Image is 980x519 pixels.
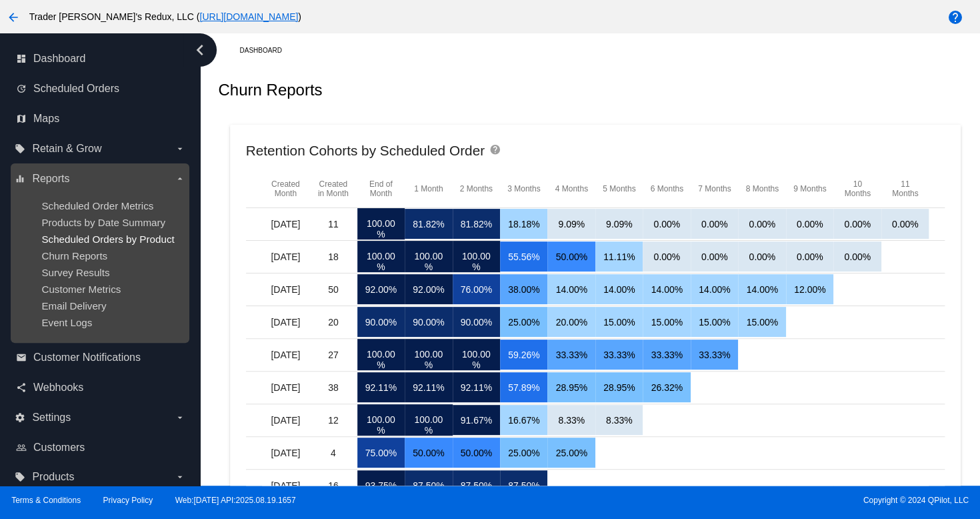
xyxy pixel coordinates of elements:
[262,179,309,198] mat-header-cell: Created Month
[501,496,969,505] span: Copyright © 2024 QPilot, LLC
[738,184,785,193] mat-header-cell: 8 Months
[357,208,405,239] mat-cell: 100.00%
[218,81,322,99] h2: Churn Reports
[15,412,25,423] i: settings
[547,241,595,272] mat-cell: 50.00%
[547,184,595,193] mat-header-cell: 4 Months
[881,179,929,198] mat-header-cell: 11 Months
[547,405,595,435] mat-cell: 8.33%
[309,340,357,370] mat-cell: 27
[41,317,92,328] a: Event Logs
[357,372,405,402] mat-cell: 92.11%
[453,405,500,435] mat-cell: 91.67%
[500,405,547,435] mat-cell: 16.67%
[262,340,309,370] mat-cell: [DATE]
[16,382,27,393] i: share
[500,372,547,402] mat-cell: 57.89%
[738,209,785,239] mat-cell: 0.00%
[16,108,185,129] a: map Maps
[11,496,81,505] a: Terms & Conditions
[786,184,833,193] mat-header-cell: 9 Months
[357,307,405,337] mat-cell: 90.00%
[41,217,165,228] a: Products by Date Summary
[33,382,83,394] span: Webhooks
[41,300,106,312] span: Email Delivery
[15,173,25,184] i: equalizer
[691,209,738,239] mat-cell: 0.00%
[453,209,500,239] mat-cell: 81.82%
[738,307,785,337] mat-cell: 15.00%
[453,274,500,304] mat-cell: 76.00%
[500,209,547,239] mat-cell: 18.18%
[405,372,452,402] mat-cell: 92.11%
[947,9,963,25] mat-icon: help
[691,307,738,337] mat-cell: 15.00%
[643,241,690,272] mat-cell: 0.00%
[500,184,547,193] mat-header-cell: 3 Months
[643,274,690,304] mat-cell: 14.00%
[738,241,785,272] mat-cell: 0.00%
[643,372,690,402] mat-cell: 26.32%
[175,143,185,154] i: arrow_drop_down
[41,200,153,211] a: Scheduled Order Metrics
[595,209,643,239] mat-cell: 9.09%
[32,471,74,483] span: Products
[33,352,141,364] span: Customer Notifications
[199,11,298,22] a: [URL][DOMAIN_NAME]
[405,404,452,436] mat-cell: 100.00%
[175,173,185,184] i: arrow_drop_down
[405,209,452,239] mat-cell: 81.82%
[500,470,547,500] mat-cell: 87.50%
[239,40,293,61] a: Dashboard
[41,233,174,245] a: Scheduled Orders by Product
[357,404,405,436] mat-cell: 100.00%
[405,339,452,370] mat-cell: 100.00%
[500,307,547,337] mat-cell: 25.00%
[41,267,109,278] a: Survey Results
[547,307,595,337] mat-cell: 20.00%
[16,53,27,64] i: dashboard
[5,9,21,25] mat-icon: arrow_back
[262,274,309,304] mat-cell: [DATE]
[405,307,452,337] mat-cell: 90.00%
[833,179,881,198] mat-header-cell: 10 Months
[16,347,185,368] a: email Customer Notifications
[833,209,881,239] mat-cell: 0.00%
[738,274,785,304] mat-cell: 14.00%
[309,241,357,272] mat-cell: 18
[405,274,452,304] mat-cell: 92.00%
[246,143,485,158] h2: Retention Cohorts by Scheduled Order
[547,372,595,402] mat-cell: 28.95%
[595,340,643,370] mat-cell: 33.33%
[786,241,833,272] mat-cell: 0.00%
[16,442,27,453] i: people_outline
[643,209,690,239] mat-cell: 0.00%
[16,377,185,398] a: share Webhooks
[691,340,738,370] mat-cell: 33.33%
[262,405,309,435] mat-cell: [DATE]
[691,184,738,193] mat-header-cell: 7 Months
[643,184,690,193] mat-header-cell: 6 Months
[309,405,357,435] mat-cell: 12
[15,143,25,154] i: local_offer
[309,372,357,402] mat-cell: 38
[309,274,357,304] mat-cell: 50
[595,184,643,193] mat-header-cell: 5 Months
[16,78,185,99] a: update Scheduled Orders
[41,250,107,262] a: Churn Reports
[881,209,929,239] mat-cell: 0.00%
[33,442,85,454] span: Customers
[595,372,643,402] mat-cell: 28.95%
[405,241,452,272] mat-cell: 100.00%
[309,307,357,337] mat-cell: 20
[453,339,500,370] mat-cell: 100.00%
[453,372,500,402] mat-cell: 92.11%
[500,241,547,272] mat-cell: 55.56%
[786,274,833,304] mat-cell: 12.00%
[32,143,101,155] span: Retain & Grow
[309,179,357,198] mat-header-cell: Created in Month
[833,241,881,272] mat-cell: 0.00%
